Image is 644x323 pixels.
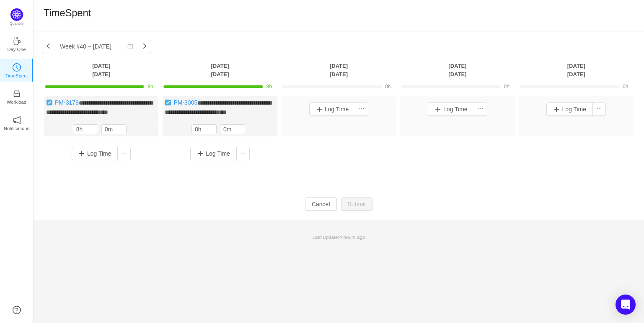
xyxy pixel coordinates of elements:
button: Submit [341,197,373,211]
a: icon: notificationNotifications [13,118,21,127]
a: icon: clock-circleTimeSpent [13,66,21,74]
img: Quantify [10,8,23,21]
div: Open Intercom Messenger [616,295,636,315]
span: 0h [504,84,510,90]
i: icon: inbox [13,90,21,98]
button: Log Time [190,147,237,160]
i: icon: clock-circle [13,63,21,72]
a: PM-3179 [55,99,79,106]
input: Select a week [55,40,138,53]
i: icon: calendar [127,44,133,49]
button: Log Time [428,103,474,116]
p: Notifications [4,125,29,132]
button: icon: ellipsis [236,147,250,160]
i: icon: coffee [13,37,21,45]
img: 10738 [46,99,53,106]
h1: TimeSpent [44,7,91,19]
th: [DATE] [DATE] [517,62,636,79]
a: PM-3005 [173,99,197,106]
span: 8h [266,84,272,90]
th: [DATE] [DATE] [42,62,160,79]
a: icon: inboxWorkload [13,92,21,100]
p: Quantify [10,21,24,27]
span: 0h [385,84,391,90]
p: Day One [7,46,26,53]
i: icon: notification [13,116,21,124]
a: icon: question-circle [13,306,21,314]
p: TimeSpent [5,72,28,79]
button: icon: ellipsis [355,103,368,116]
button: icon: ellipsis [474,103,487,116]
p: Workload [7,98,26,106]
span: 0h [623,84,628,90]
span: Last update: [313,234,365,240]
span: 4 hours ago [339,234,365,240]
th: [DATE] [DATE] [279,62,398,79]
button: icon: left [42,40,55,53]
img: 10738 [165,99,171,106]
button: icon: ellipsis [592,103,606,116]
th: [DATE] [DATE] [160,62,279,79]
th: [DATE] [DATE] [398,62,517,79]
button: icon: ellipsis [117,147,131,160]
button: Log Time [72,147,118,160]
button: Log Time [309,103,356,116]
button: Cancel [305,197,337,211]
span: 8h [147,84,153,90]
button: Log Time [546,103,593,116]
a: icon: coffeeDay One [13,39,21,48]
button: icon: right [138,40,151,53]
